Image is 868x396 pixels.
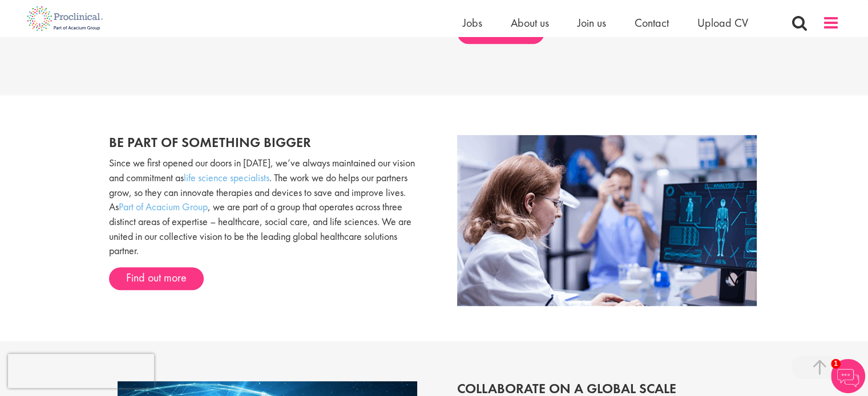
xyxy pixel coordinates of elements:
h2: Collaborate on a global scale [457,381,751,396]
a: Join us [578,15,606,30]
a: Contact [635,15,669,30]
a: Jobs [463,15,482,30]
a: life science specialists [184,171,269,184]
a: Upload CV [697,15,748,30]
span: 1 [831,359,841,369]
h2: Be part of something bigger [109,135,426,150]
iframe: reCAPTCHA [8,354,154,388]
a: Find out more [109,267,204,290]
p: Since we first opened our doors in [DATE], we’ve always maintained our vision and commitment as .... [109,156,426,258]
img: Chatbot [831,359,865,393]
a: Part of Acacium Group [119,200,208,213]
a: About us [511,15,549,30]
